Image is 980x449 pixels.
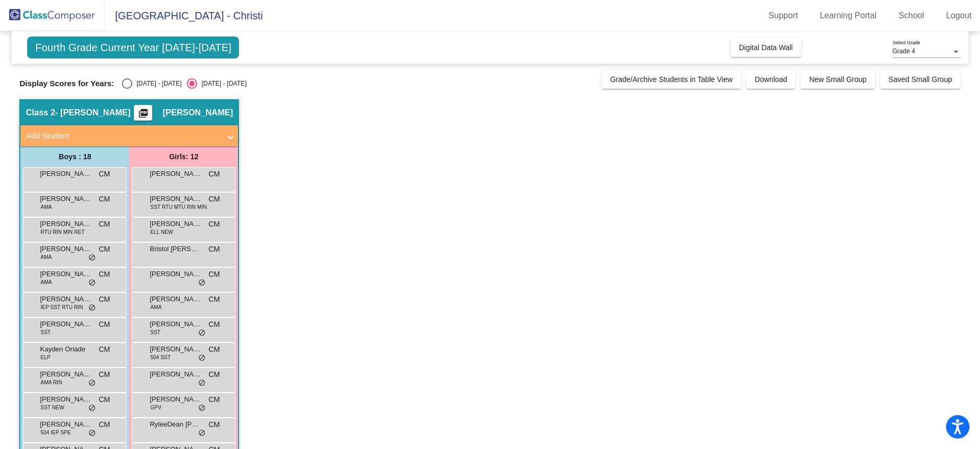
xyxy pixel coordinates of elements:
mat-radio-group: Select an option [122,78,246,89]
span: CM [209,419,220,430]
span: CM [99,419,110,430]
span: do_not_disturb_alt [88,379,96,387]
span: CM [99,369,110,380]
span: AMA [40,278,52,286]
span: CM [209,294,220,305]
span: do_not_disturb_alt [88,429,96,438]
span: do_not_disturb_alt [198,404,206,412]
span: do_not_disturb_alt [198,279,206,287]
span: CM [209,344,220,355]
button: Print Students Details [134,105,152,121]
span: SST NEW [40,404,64,411]
span: Bristol [PERSON_NAME] [150,244,202,254]
span: [PERSON_NAME] [150,169,202,179]
span: CM [99,269,110,280]
span: do_not_disturb_alt [198,429,206,438]
div: [DATE] - [DATE] [132,79,181,88]
span: [PERSON_NAME] [40,319,92,329]
span: [PERSON_NAME] [150,394,202,405]
span: do_not_disturb_alt [198,379,206,387]
span: CM [99,294,110,305]
span: AMA [40,203,52,211]
span: [PERSON_NAME] [150,219,202,229]
span: CM [99,219,110,230]
span: CM [99,319,110,330]
span: CM [209,244,220,255]
span: CM [209,319,220,330]
mat-panel-title: Add Student [26,130,220,142]
span: Class 2 [26,108,55,118]
span: CM [99,194,110,205]
span: [PERSON_NAME] [40,294,92,304]
a: School [890,7,932,24]
span: do_not_disturb_alt [88,279,96,287]
span: SST [40,328,50,336]
span: [PERSON_NAME] [150,194,202,204]
span: Grade/Archive Students in Table View [610,75,733,84]
button: New Small Group [801,70,875,89]
button: Digital Data Wall [731,38,801,57]
div: [DATE] - [DATE] [197,79,246,88]
span: RyleeDean [PERSON_NAME] [150,419,202,430]
a: Support [760,7,806,24]
span: SST [150,328,160,336]
span: - [PERSON_NAME] [55,108,131,118]
span: Digital Data Wall [739,43,793,52]
span: CM [99,344,110,355]
button: Grade/Archive Students in Table View [602,70,742,89]
span: 504 IEP SPE [40,429,71,436]
span: CM [209,269,220,280]
span: AMA [150,303,162,311]
button: Download [746,70,795,89]
span: New Small Group [809,75,867,84]
a: Learning Portal [812,7,885,24]
span: [PERSON_NAME] [150,344,202,355]
span: CM [209,219,220,230]
span: RTU RIN MIN RET [40,228,84,236]
span: Kayden Oriade [40,344,92,355]
span: 504 SST [150,353,170,361]
a: Logout [938,7,980,24]
span: IEP SST RTU RIN [40,303,83,311]
span: [PERSON_NAME] [163,108,233,118]
div: Girls: 12 [129,146,238,167]
span: [PERSON_NAME] [150,294,202,304]
span: GPV [150,404,161,411]
span: CM [209,369,220,380]
span: do_not_disturb_alt [88,404,96,412]
span: [PERSON_NAME] [40,394,92,405]
span: [PERSON_NAME] [150,369,202,380]
span: [PERSON_NAME] [40,194,92,204]
span: Grade 4 [893,48,915,55]
span: [PERSON_NAME] [150,269,202,279]
span: do_not_disturb_alt [88,304,96,312]
span: [PERSON_NAME] [40,419,92,430]
span: Saved Small Group [888,75,952,84]
mat-expansion-panel-header: Add Student [20,125,238,146]
span: Display Scores for Years: [19,79,114,88]
span: CM [99,244,110,255]
span: [GEOGRAPHIC_DATA] - Christi [105,7,263,24]
button: Saved Small Group [880,70,960,89]
span: [PERSON_NAME] [40,269,92,279]
span: CM [209,169,220,180]
span: [PERSON_NAME] [40,169,92,179]
span: [PERSON_NAME] [150,319,202,329]
span: SST RTU MTU RIN MIN [150,203,207,211]
div: Boys : 18 [20,146,129,167]
span: ELP [40,353,50,361]
span: [PERSON_NAME] [40,369,92,380]
span: CM [209,394,220,405]
mat-icon: picture_as_pdf [137,108,150,123]
span: Fourth Grade Current Year [DATE]-[DATE] [27,37,239,58]
span: [PERSON_NAME] [PERSON_NAME] [40,219,92,229]
span: CM [209,194,220,205]
span: do_not_disturb_alt [198,354,206,362]
span: AMA [40,253,52,261]
span: do_not_disturb_alt [88,254,96,262]
span: [PERSON_NAME] [40,244,92,254]
span: Download [755,75,787,84]
span: AMA RIN [40,379,62,386]
span: ELL NEW [150,228,173,236]
span: CM [99,169,110,180]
